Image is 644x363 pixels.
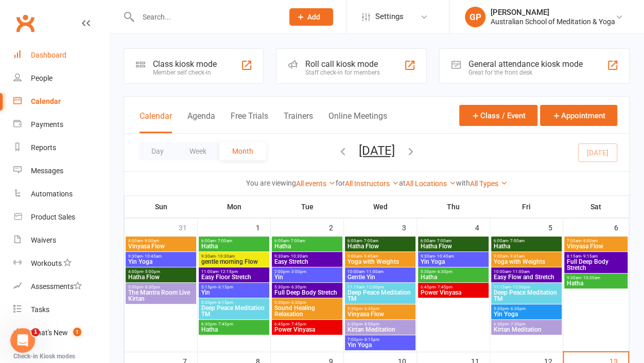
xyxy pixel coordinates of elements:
span: Power Vinyasa [274,326,340,333]
div: GP [465,7,485,27]
span: 7:00am [566,239,625,243]
div: Dashboard [31,51,66,59]
span: Deep Peace Meditation TM [493,289,560,302]
span: 11:15am [347,285,413,289]
span: - 11:00am [511,269,530,274]
span: Yin Yoga [493,311,560,317]
span: 9:00am [493,254,560,259]
span: - 12:00pm [511,285,530,289]
span: 1 [31,328,40,336]
span: 6:00am [493,239,560,243]
span: 9:30am [128,254,194,259]
span: Hatha [420,274,486,280]
div: 3 [402,219,416,235]
div: Messages [31,167,63,175]
span: - 7:45pm [216,322,233,326]
div: Calendar [31,97,61,105]
a: Waivers [13,229,109,252]
a: Payments [13,113,109,136]
span: 6:30pm [347,322,413,326]
button: Online Meetings [328,111,387,133]
span: - 11:00am [364,269,384,274]
span: Sound Healing Relaxation [274,305,340,317]
div: Automations [31,190,73,198]
span: 6:00am [347,239,413,243]
span: 5:30pm [201,300,267,305]
div: Reports [31,143,56,152]
span: 5:30pm [420,269,486,274]
span: 9:30am [420,254,486,259]
span: - 9:15am [581,254,598,259]
span: Hatha [201,243,267,249]
span: Yin Yoga [128,259,194,265]
span: Easy Stretch [274,259,340,265]
strong: You are viewing [246,179,296,187]
a: What's New1 [13,321,109,344]
div: Payments [31,120,63,129]
div: [PERSON_NAME] [491,8,615,17]
iframe: Intercom live chat [10,328,35,353]
span: 6:00am [420,239,486,243]
span: 5:30pm [347,306,413,311]
span: 9:30am [274,254,340,259]
span: 8:15am [566,254,625,259]
button: Add [289,8,333,26]
span: - 7:00am [289,239,305,243]
button: Agenda [187,111,215,133]
span: - 10:30am [581,276,600,280]
div: 4 [475,219,490,235]
div: Product Sales [31,213,75,221]
span: - 8:00pm [362,322,379,326]
a: All Types [470,179,508,188]
span: Hatha [493,243,560,249]
span: - 6:15pm [216,285,233,289]
span: Hatha Flow [347,243,413,249]
div: Assessments [31,282,82,291]
span: Deep Peace Meditation TM [347,289,413,302]
span: Yin Yoga [347,342,413,348]
input: Search... [135,10,276,24]
span: Full Deep Body Stretch [566,259,625,271]
span: 10:00am [347,269,413,274]
a: Assessments [13,275,109,298]
span: 6:30pm [493,322,560,326]
div: Tasks [31,305,49,314]
div: People [31,74,53,82]
strong: for [336,179,345,187]
span: - 7:45pm [436,285,452,289]
div: 31 [179,219,197,235]
span: - 8:00am [581,239,598,243]
button: Free Trials [231,111,268,133]
th: Thu [417,196,490,217]
div: What's New [31,329,68,337]
span: - 9:45am [508,254,525,259]
a: Dashboard [13,44,109,67]
span: Yin [201,289,267,296]
span: Full Deep Body Stretch [274,289,340,296]
span: - 6:30pm [143,285,160,289]
span: 5:00pm [128,285,194,289]
span: Kirtan Meditation [347,326,413,333]
span: - 8:15pm [362,337,379,342]
div: 2 [329,219,343,235]
a: People [13,67,109,90]
span: Deep Peace Meditation TM [201,305,267,317]
button: Appointment [540,105,617,126]
span: - 9:45am [362,254,378,259]
div: General attendance kiosk mode [468,59,583,69]
span: 6:00am [274,239,340,243]
span: Hatha Flow [420,243,486,249]
button: Trainers [284,111,313,133]
span: Yin Yoga [420,259,486,265]
span: 6:45pm [274,322,340,326]
span: 7:00pm [347,337,413,342]
span: Add [307,13,320,21]
a: All Instructors [345,179,399,188]
span: Hatha [274,243,340,249]
a: Tasks [13,298,109,321]
span: Vinyasa Flow [347,311,413,317]
span: Hatha [201,326,267,333]
span: 8:00am [128,239,194,243]
span: Easy Flow and Stretch [493,274,560,280]
span: 5:30pm [274,300,340,305]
